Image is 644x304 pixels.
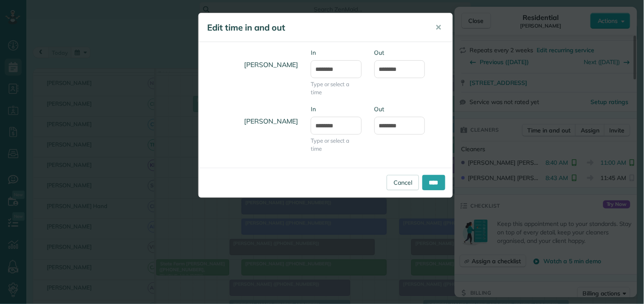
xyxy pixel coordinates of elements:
span: ✕ [436,23,442,32]
span: Type or select a time [311,80,362,96]
a: Cancel [387,175,419,190]
label: In [311,48,362,57]
h5: Edit time in and out [207,22,424,34]
label: In [311,105,362,113]
label: Out [374,48,425,57]
span: Type or select a time [311,137,362,153]
label: Out [374,105,425,113]
h4: [PERSON_NAME] [205,53,298,77]
h4: [PERSON_NAME] [205,109,298,133]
